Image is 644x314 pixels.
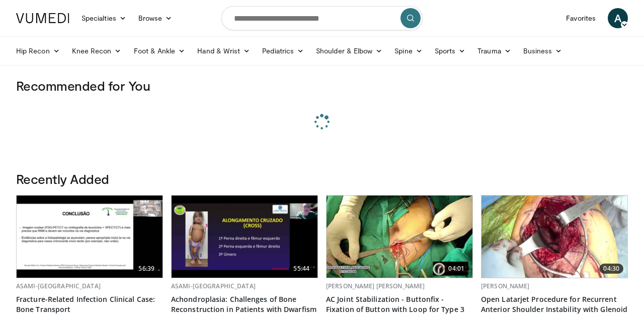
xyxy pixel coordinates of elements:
a: Favorites [560,8,602,28]
h3: Recently Added [16,171,628,187]
span: 56:39 [134,264,158,274]
a: [PERSON_NAME] [PERSON_NAME] [326,282,425,290]
a: ASAMI-[GEOGRAPHIC_DATA] [16,282,101,290]
a: Browse [132,8,179,28]
a: 56:39 [17,196,163,278]
a: Knee Recon [66,41,128,61]
a: [PERSON_NAME] [481,282,530,290]
a: Hip Recon [10,41,66,61]
a: Shoulder & Elbow [310,41,388,61]
a: 04:30 [481,196,627,278]
h3: Recommended for You [16,78,628,94]
img: c2f644dc-a967-485d-903d-283ce6bc3929.620x360_q85_upscale.jpg [327,196,472,278]
img: 4f2bc282-22c3-41e7-a3f0-d3b33e5d5e41.620x360_q85_upscale.jpg [172,196,317,278]
a: Pediatrics [256,41,310,61]
img: 2b2da37e-a9b6-423e-b87e-b89ec568d167.620x360_q85_upscale.jpg [481,196,627,278]
img: VuMedi Logo [16,13,69,23]
span: 04:30 [599,264,623,274]
a: Foot & Ankle [128,41,192,61]
a: Business [517,41,569,61]
input: Search topics, interventions [221,6,423,30]
a: Hand & Wrist [191,41,256,61]
span: 55:44 [289,264,313,274]
a: A [608,8,628,28]
a: ASAMI-[GEOGRAPHIC_DATA] [171,282,256,290]
span: 04:01 [444,264,468,274]
img: 7827b68c-edda-4073-a757-b2e2fb0a5246.620x360_q85_upscale.jpg [17,196,163,278]
a: 04:01 [327,196,472,278]
a: Spine [388,41,428,61]
a: Specialties [75,8,132,28]
a: Sports [429,41,472,61]
a: 55:44 [172,196,317,278]
a: Trauma [471,41,517,61]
